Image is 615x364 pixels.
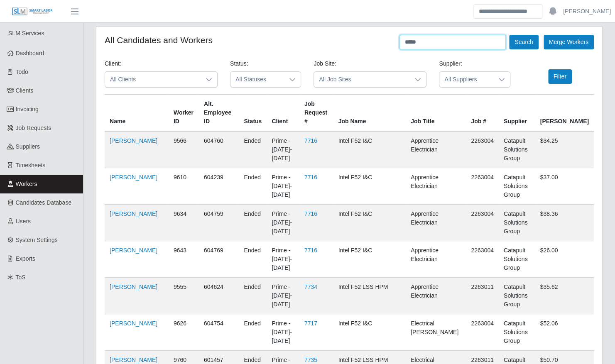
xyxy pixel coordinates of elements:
span: SLM Services [8,30,44,37]
td: $38.36 [535,205,594,241]
td: $34.25 [535,131,594,168]
span: Timesheets [16,162,46,169]
td: 2263004 [466,241,499,278]
td: Prime - [DATE]-[DATE] [267,205,299,241]
td: 9626 [169,314,199,351]
td: ended [239,241,267,278]
td: Prime - [DATE]-[DATE] [267,278,299,314]
td: Intel F52 I&C [333,168,405,205]
td: Intel F52 I&C [333,205,405,241]
td: Intel F52 I&C [333,314,405,351]
td: Prime - [DATE]-[DATE] [267,241,299,278]
th: Name [105,95,169,132]
span: ToS [16,274,26,281]
td: 604760 [199,131,239,168]
td: ended [239,278,267,314]
td: Catapult Solutions Group [499,205,535,241]
td: 9555 [169,278,199,314]
button: Merge Workers [544,35,594,49]
th: Status [239,95,267,132]
span: Exports [16,255,35,262]
td: ended [239,205,267,241]
td: $37.00 [535,168,594,205]
td: Apprentice Electrician [406,278,466,314]
td: 9634 [169,205,199,241]
td: 2263004 [466,131,499,168]
span: System Settings [16,237,58,243]
td: Catapult Solutions Group [499,131,535,168]
a: [PERSON_NAME] [563,7,611,16]
td: Catapult Solutions Group [499,168,535,205]
span: All Job Sites [314,72,409,87]
td: Intel F52 I&C [333,241,405,278]
a: [PERSON_NAME] [110,283,157,290]
td: 604624 [199,278,239,314]
a: [PERSON_NAME] [110,247,157,254]
th: Client [267,95,299,132]
label: Job Site: [314,59,336,68]
td: Apprentice Electrician [406,241,466,278]
th: Worker ID [169,95,199,132]
span: Clients [16,87,34,94]
label: Supplier: [439,59,462,68]
label: Client: [105,59,121,68]
td: Prime - [DATE]-[DATE] [267,131,299,168]
td: Catapult Solutions Group [499,278,535,314]
th: Job Name [333,95,405,132]
th: Job Title [406,95,466,132]
a: 7716 [304,210,317,217]
td: 2263004 [466,205,499,241]
a: [PERSON_NAME] [110,137,157,144]
span: Dashboard [16,50,44,56]
td: Intel F52 I&C [333,131,405,168]
a: [PERSON_NAME] [110,357,157,363]
h4: All Candidates and Workers [105,35,213,45]
td: $26.00 [535,241,594,278]
label: Status: [230,59,248,68]
td: Catapult Solutions Group [499,314,535,351]
span: Users [16,218,31,225]
td: 9610 [169,168,199,205]
td: Apprentice Electrician [406,131,466,168]
span: All Suppliers [439,72,493,87]
th: Job # [466,95,499,132]
img: SLM Logo [12,7,53,16]
td: Apprentice Electrician [406,168,466,205]
th: Supplier [499,95,535,132]
span: Suppliers [16,143,40,150]
td: Electrical [PERSON_NAME] [406,314,466,351]
td: Apprentice Electrician [406,205,466,241]
td: Intel F52 LSS HPM [333,278,405,314]
button: Filter [548,69,572,84]
button: Search [509,35,538,49]
span: All Statuses [230,72,284,87]
td: 604769 [199,241,239,278]
span: All Clients [105,72,201,87]
a: 7716 [304,174,317,181]
a: [PERSON_NAME] [110,320,157,327]
a: [PERSON_NAME] [110,174,157,181]
td: Prime - [DATE]-[DATE] [267,168,299,205]
span: Todo [16,68,28,75]
td: 2263004 [466,314,499,351]
td: 9566 [169,131,199,168]
span: Candidates Database [16,199,72,206]
input: Search [473,4,542,19]
td: 604239 [199,168,239,205]
a: 7735 [304,357,317,363]
td: Catapult Solutions Group [499,241,535,278]
td: ended [239,168,267,205]
a: 7734 [304,283,317,290]
span: Job Requests [16,125,51,131]
td: ended [239,131,267,168]
span: Invoicing [16,106,39,112]
td: 2263004 [466,168,499,205]
td: 2263011 [466,278,499,314]
a: 7716 [304,247,317,254]
td: Prime - [DATE]-[DATE] [267,314,299,351]
a: 7717 [304,320,317,327]
td: 9643 [169,241,199,278]
span: Workers [16,181,37,187]
a: [PERSON_NAME] [110,210,157,217]
th: Job Request # [299,95,333,132]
